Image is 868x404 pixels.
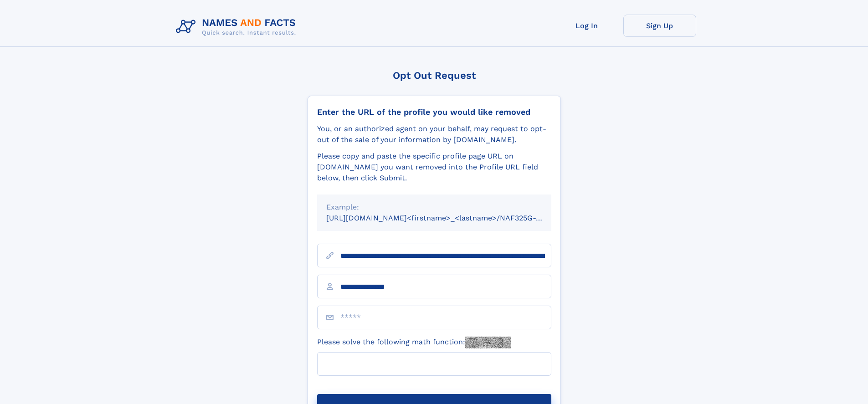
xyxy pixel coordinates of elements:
div: You, or an authorized agent on your behalf, may request to opt-out of the sale of your informatio... [317,123,551,145]
label: Please solve the following math function: [317,337,511,348]
a: Sign Up [623,15,696,37]
div: Example: [326,202,542,213]
div: Enter the URL of the profile you would like removed [317,107,551,117]
div: Please copy and paste the specific profile page URL on [DOMAIN_NAME] you want removed into the Pr... [317,151,551,184]
a: Log In [550,15,623,37]
small: [URL][DOMAIN_NAME]<firstname>_<lastname>/NAF325G-xxxxxxxx [326,214,569,222]
img: Logo Names and Facts [172,15,303,39]
div: Opt Out Request [308,70,561,81]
